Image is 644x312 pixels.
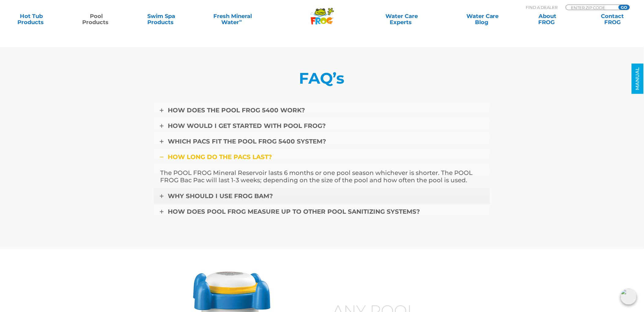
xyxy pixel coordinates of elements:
input: Zip Code Form [571,5,612,10]
a: MANUAL [632,64,644,94]
a: PoolProducts [71,13,122,25]
a: Hot TubProducts [6,13,57,25]
p: The POOL FROG Mineral Reservoir lasts 6 months or one pool season whichever is shorter. The POOL ... [160,169,484,184]
span: Which pacs fit the POOL FROG 5400 system? [168,138,326,145]
a: Water CareExperts [361,13,443,25]
h5: FAQ’s [154,70,490,87]
a: How does POOL FROG measure up to other pool sanitizing systems? [154,204,490,220]
a: How does the Pool FROG 5400 work? [154,103,490,118]
a: Which pacs fit the POOL FROG 5400 system? [154,134,490,150]
a: Swim SpaProducts [136,13,186,25]
span: Why should I use FROG BAM? [168,193,273,200]
span: How long do the pacs last? [168,154,272,161]
span: How does the Pool FROG 5400 work? [168,107,305,114]
a: How would I get started with POOL FROG? [154,118,490,134]
span: How does POOL FROG measure up to other pool sanitizing systems? [168,208,420,216]
p: Find A Dealer [526,5,558,10]
a: How long do the pacs last? [154,149,490,165]
a: Fresh MineralWater∞ [201,13,264,25]
input: GO [619,5,630,10]
a: Why should I use FROG BAM? [154,188,490,204]
a: ContactFROG [587,13,638,25]
img: openIcon [621,289,637,305]
a: Water CareBlog [457,13,508,25]
a: AboutFROG [522,13,573,25]
sup: ∞ [239,18,242,23]
span: How would I get started with POOL FROG? [168,122,326,130]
